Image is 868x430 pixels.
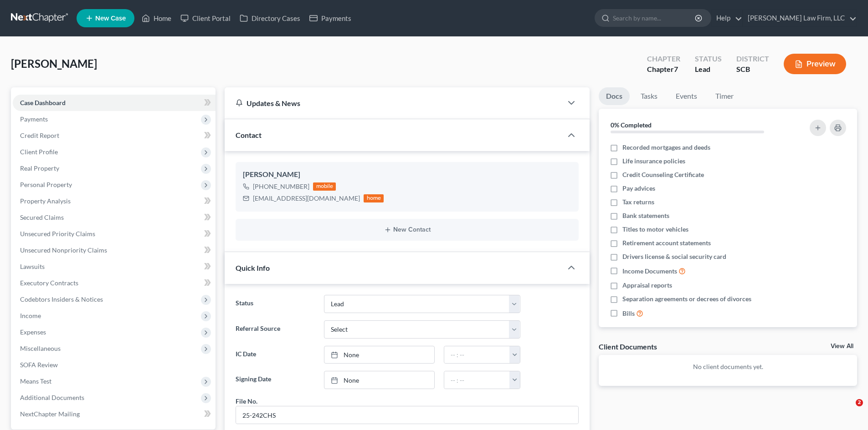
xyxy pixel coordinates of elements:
a: Docs [599,87,630,105]
span: Separation agreements or decrees of divorces [622,294,751,304]
a: Directory Cases [235,10,305,26]
span: Credit Counseling Certificate [622,170,704,179]
div: Updates & News [236,98,551,108]
button: New Contact [243,226,571,233]
div: File No. [236,396,257,406]
span: Real Property [20,164,59,172]
span: SOFA Review [20,361,58,369]
span: Titles to motor vehicles [622,225,688,234]
a: Events [668,87,704,105]
span: Codebtors Insiders & Notices [20,295,103,303]
span: Drivers license & social security card [622,252,726,261]
div: District [736,54,769,64]
span: [PERSON_NAME] [11,57,97,70]
span: 2 [856,399,863,406]
div: Status [695,54,722,64]
input: -- : -- [444,346,510,364]
span: Unsecured Priority Claims [20,230,95,238]
input: -- [236,406,578,424]
div: SCB [736,64,769,75]
button: Preview [784,54,846,74]
strong: 0% Completed [611,121,652,129]
input: -- : -- [444,371,510,389]
a: Executory Contracts [13,275,216,291]
div: [PHONE_NUMBER] [253,182,309,191]
div: home [364,194,384,202]
a: Secured Claims [13,209,216,226]
a: [PERSON_NAME] Law Firm, LLC [743,10,857,26]
div: Chapter [647,64,680,75]
a: Client Portal [176,10,235,26]
span: Lawsuits [20,263,45,270]
a: NextChapter Mailing [13,406,216,422]
span: Unsecured Nonpriority Claims [20,246,107,254]
span: Case Dashboard [20,99,66,106]
label: IC Date [231,346,319,364]
a: Credit Report [13,127,216,144]
label: Status [231,295,319,313]
span: Tax returns [622,197,654,207]
a: None [324,371,434,389]
span: Recorded mortgages and deeds [622,143,710,152]
span: Retirement account statements [622,238,711,248]
span: Means Test [20,377,51,385]
iframe: Intercom live chat [837,399,859,421]
a: Unsecured Nonpriority Claims [13,242,216,258]
span: Credit Report [20,132,59,139]
span: Additional Documents [20,394,84,401]
div: Client Documents [599,342,657,351]
a: Lawsuits [13,258,216,275]
div: Chapter [647,54,680,64]
a: Case Dashboard [13,95,216,111]
a: Help [712,10,742,26]
label: Signing Date [231,371,319,389]
p: No client documents yet. [606,362,850,371]
span: Client Profile [20,148,58,156]
input: Search by name... [613,10,696,26]
span: Income Documents [622,267,677,276]
a: None [324,346,434,364]
span: Property Analysis [20,197,71,205]
span: Income [20,312,41,319]
label: Referral Source [231,320,319,339]
span: Bills [622,309,635,318]
div: [PERSON_NAME] [243,169,571,180]
span: New Case [95,15,126,22]
span: 7 [674,65,678,73]
span: Quick Info [236,263,270,272]
span: Expenses [20,328,46,336]
a: SOFA Review [13,357,216,373]
a: Unsecured Priority Claims [13,226,216,242]
span: Contact [236,131,262,139]
a: Home [137,10,176,26]
div: [EMAIL_ADDRESS][DOMAIN_NAME] [253,194,360,203]
a: Tasks [633,87,665,105]
span: Pay advices [622,184,655,193]
span: Appraisal reports [622,281,672,290]
span: Executory Contracts [20,279,78,287]
span: Personal Property [20,181,72,188]
span: Payments [20,115,48,123]
span: Secured Claims [20,213,64,221]
a: Property Analysis [13,193,216,209]
div: Lead [695,64,722,75]
div: mobile [313,182,336,191]
span: Miscellaneous [20,344,61,352]
span: Life insurance policies [622,157,685,166]
span: Bank statements [622,211,669,220]
span: NextChapter Mailing [20,410,80,418]
a: View All [831,343,853,349]
a: Timer [708,87,741,105]
a: Payments [305,10,356,26]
